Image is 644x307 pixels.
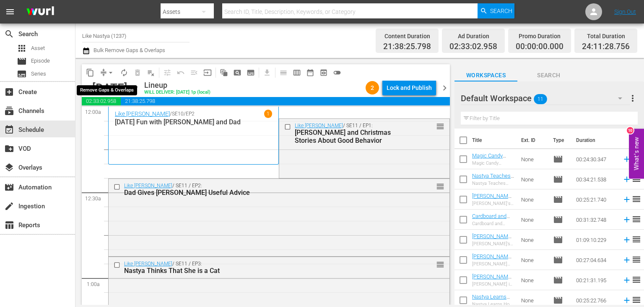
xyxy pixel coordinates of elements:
div: Ad Duration [449,30,497,42]
a: Nastya Teaches Kids How to Do School the Right Way [472,173,514,198]
div: Nastya Thinks That She is a Cat [124,267,404,275]
a: Like [PERSON_NAME] [115,110,170,117]
span: calendar_view_week_outlined [293,68,301,77]
div: / SE11 / EP2: [124,183,404,197]
svg: Add to Schedule [622,235,631,244]
span: 21:38:25.798 [121,97,450,105]
td: 00:31:32.748 [573,210,619,230]
td: 00:34:21.538 [573,169,619,189]
img: ans4CAIJ8jUAAAAAAAAAAAAAAAAAAAAAAAAgQb4GAAAAAAAAAAAAAAAAAAAAAAAAJMjXAAAAAAAAAAAAAAAAAAAAAAAAgAT5G... [20,2,60,22]
span: Episode [553,255,563,265]
button: reorder [436,122,444,130]
a: [PERSON_NAME]'s Funny Stories with the Magic Fish for Kids [472,193,513,218]
span: Reports [4,220,14,230]
span: reorder [436,260,444,269]
span: preview_outlined [319,68,328,77]
td: 00:21:31.195 [573,270,619,290]
span: Episode [553,194,563,205]
span: Bulk Remove Gaps & Overlaps [92,47,165,53]
span: Create [4,87,14,97]
span: Episode [553,215,563,225]
span: reorder [436,122,444,131]
span: 24:11:28.756 [582,42,630,52]
span: chevron_right [439,83,450,93]
a: [PERSON_NAME] and Funny Escape Adventures for Kids [472,253,512,285]
a: [PERSON_NAME] is Celebrating Her 11th Birthday [472,273,514,292]
div: Promo Duration [516,30,563,42]
span: input [203,68,212,77]
a: Cardboard and Fluffy School Adventure for Kids with [PERSON_NAME] [472,213,512,244]
span: 11 [534,90,547,108]
span: 02:33:02.958 [82,97,121,105]
span: reorder [631,234,641,244]
div: Dad Gives [PERSON_NAME] Useful Advice [124,189,404,197]
td: 00:24:30.347 [573,149,619,169]
div: Default Workspace [461,87,630,110]
svg: Add to Schedule [622,215,631,224]
div: / SE11 / EP1: [295,123,409,144]
th: Title [472,129,516,152]
button: more_vert [628,88,638,108]
svg: Add to Schedule [622,155,631,164]
p: SE10 / [172,111,186,117]
span: reorder [436,182,444,191]
div: [PERSON_NAME] is Celebrating Her 11th Birthday [472,281,514,287]
span: Episode [553,295,563,305]
div: Lineup [144,81,210,90]
div: [DATE] [92,81,127,95]
span: Channels [4,106,14,116]
span: Overlays [4,163,14,173]
svg: Add to Schedule [622,175,631,184]
td: 00:27:04.634 [573,250,619,270]
div: 10 [627,127,634,134]
td: None [518,230,550,250]
span: View Backup [317,66,330,79]
td: None [518,189,550,210]
span: reorder [631,255,641,265]
td: 00:25:21.740 [573,189,619,210]
span: Fill episodes with ad slates [187,66,201,79]
p: [DATE] Fun with [PERSON_NAME] and Dad [115,118,272,126]
span: Episode [17,56,27,66]
div: [PERSON_NAME] and Funny Escape Adventures for Kids [472,261,514,267]
span: Episode [553,174,563,184]
p: / [170,111,172,117]
span: Ingestion [4,201,14,211]
span: Episode [31,57,50,65]
a: Like [PERSON_NAME] [124,261,172,267]
span: autorenew_outlined [120,68,128,77]
div: Cardboard and Fluffy School Adventure for Kids with [PERSON_NAME] [472,221,514,226]
a: [PERSON_NAME]’s Birthday Celebration Adventure [472,233,513,258]
span: Schedule [4,125,14,135]
span: more_vert [628,93,638,103]
span: Search [517,70,580,81]
span: 21:38:25.798 [383,42,431,52]
span: auto_awesome_motion_outlined [220,68,228,77]
button: Search [478,3,514,18]
p: 1 [267,111,270,117]
button: Lock and Publish [382,80,436,95]
span: menu [5,7,15,17]
span: Loop Content [117,66,131,79]
div: Nastya Learns How to Help Her Parents and Plays with a Sweet Machine [472,302,514,307]
svg: Add to Schedule [622,195,631,204]
td: 01:09:10.229 [573,230,619,250]
span: Search [4,29,14,39]
span: Update Metadata from Key Asset [201,66,214,79]
span: Automation [4,182,14,192]
td: None [518,250,550,270]
span: Revert to Primary Episode [174,66,187,79]
span: reorder [631,275,641,285]
div: WILL DELIVER: [DATE] 1p (local) [144,90,210,95]
td: None [518,270,550,290]
span: reorder [631,295,641,305]
span: playlist_remove_outlined [147,68,155,77]
span: date_range_outlined [306,68,314,77]
p: EP2 [186,111,195,117]
button: Open Feedback Widget [629,129,644,178]
span: Episode [553,235,563,245]
span: Series [31,70,46,78]
span: 02:33:02.958 [449,42,497,52]
a: Magic Candy Shower Adventure with [PERSON_NAME] and Friends [472,152,512,184]
span: VOD [4,144,14,154]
